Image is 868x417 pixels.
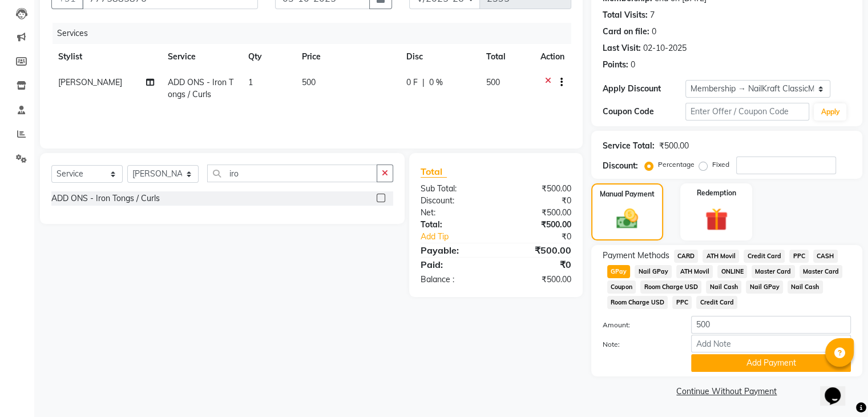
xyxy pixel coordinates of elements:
[603,26,649,38] div: Card on file:
[496,219,580,231] div: ₹500.00
[406,77,418,89] span: 0 F
[800,265,843,278] span: Master Card
[603,140,655,152] div: Service Total:
[789,250,809,263] span: PPC
[600,189,655,199] label: Manual Payment
[643,42,687,54] div: 02-10-2025
[594,339,683,350] label: Note:
[814,103,846,121] button: Apply
[412,183,496,195] div: Sub Total:
[717,265,747,278] span: ONLINE
[53,23,580,44] div: Services
[241,44,295,70] th: Qty
[746,280,783,294] span: Nail GPay
[603,160,638,172] div: Discount:
[496,243,580,257] div: ₹500.00
[295,44,399,70] th: Price
[607,265,631,278] span: GPay
[650,9,655,21] div: 7
[534,44,571,70] th: Action
[496,258,580,271] div: ₹0
[603,59,628,71] div: Points:
[712,159,729,170] label: Fixed
[672,296,692,309] span: PPC
[788,280,823,294] span: Nail Cash
[51,193,160,205] div: ADD ONS - Iron Tongs / Curls
[691,316,851,334] input: Amount
[302,77,316,87] span: 500
[607,296,668,309] span: Room Charge USD
[422,77,425,89] span: |
[421,166,447,178] span: Total
[603,106,685,118] div: Coupon Code
[706,280,741,294] span: Nail Cash
[412,231,510,243] a: Add Tip
[594,320,683,330] label: Amount:
[603,9,648,21] div: Total Visits:
[412,243,496,257] div: Payable:
[486,77,500,87] span: 500
[691,354,851,372] button: Add Payment
[429,77,443,89] span: 0 %
[496,195,580,207] div: ₹0
[58,77,122,87] span: [PERSON_NAME]
[51,44,161,70] th: Stylist
[161,44,241,70] th: Service
[609,206,645,231] img: _cash.svg
[412,274,496,286] div: Balance :
[168,77,233,99] span: ADD ONS - Iron Tongs / Curls
[674,250,699,263] span: CARD
[652,26,656,38] div: 0
[691,335,851,352] input: Add Note
[603,250,669,262] span: Payment Methods
[703,250,739,263] span: ATH Movil
[207,165,377,182] input: Search or Scan
[399,44,479,70] th: Disc
[640,280,701,294] span: Room Charge USD
[479,44,534,70] th: Total
[752,265,795,278] span: Master Card
[697,188,736,198] label: Redemption
[685,103,810,121] input: Enter Offer / Coupon Code
[658,159,695,170] label: Percentage
[496,207,580,219] div: ₹500.00
[496,274,580,286] div: ₹500.00
[510,231,579,243] div: ₹0
[607,280,636,294] span: Coupon
[248,77,253,87] span: 1
[635,265,672,278] span: Nail GPay
[412,219,496,231] div: Total:
[496,183,580,195] div: ₹500.00
[412,195,496,207] div: Discount:
[676,265,713,278] span: ATH Movil
[698,205,735,234] img: _gift.svg
[744,250,785,263] span: Credit Card
[820,371,857,406] iframe: chat widget
[603,42,641,54] div: Last Visit:
[412,258,496,271] div: Paid:
[631,59,635,71] div: 0
[659,140,689,152] div: ₹500.00
[594,386,860,398] a: Continue Without Payment
[412,207,496,219] div: Net:
[813,250,838,263] span: CASH
[603,83,685,95] div: Apply Discount
[696,296,737,309] span: Credit Card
